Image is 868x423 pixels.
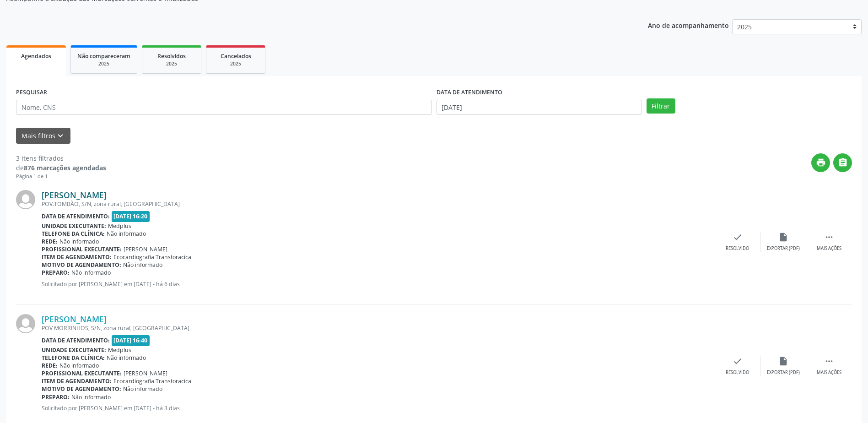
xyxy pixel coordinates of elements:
[726,369,749,376] div: Resolvido
[108,346,131,354] span: Medplus
[221,52,251,60] span: Cancelados
[42,253,112,261] b: Item de agendamento:
[824,356,834,366] i: 
[42,377,112,385] b: Item de agendamento:
[437,86,502,100] label: DATA DE ATENDIMENTO
[42,346,106,354] b: Unidade executante:
[42,385,121,393] b: Motivo de agendamento:
[767,245,800,252] div: Exportar (PDF)
[726,245,749,252] div: Resolvido
[778,232,788,242] i: insert_drive_file
[824,232,834,242] i: 
[16,173,106,180] div: Página 1 de 1
[112,211,150,222] span: [DATE] 16:20
[112,335,150,346] span: [DATE] 16:40
[42,212,110,220] b: Data de atendimento:
[42,269,70,277] b: Preparo:
[42,362,58,369] b: Rede:
[16,100,432,115] input: Nome, CNS
[16,153,106,163] div: 3 itens filtrados
[816,157,826,168] i: print
[42,245,122,253] b: Profissional executante:
[833,153,852,172] button: 
[77,60,130,67] div: 2025
[149,60,194,67] div: 2025
[213,60,259,67] div: 2025
[16,163,106,173] div: de
[42,369,122,377] b: Profissional executante:
[59,362,99,369] span: Não informado
[77,52,130,60] span: Não compareceram
[42,336,110,344] b: Data de atendimento:
[648,19,729,31] p: Ano de acompanhamento
[733,356,743,366] i: check
[42,238,58,245] b: Rede:
[113,253,191,261] span: Ecocardiografia Transtoracica
[42,404,715,412] p: Solicitado por [PERSON_NAME] em [DATE] - há 3 dias
[59,238,99,245] span: Não informado
[817,245,841,252] div: Mais ações
[107,354,146,362] span: Não informado
[42,261,121,269] b: Motivo de agendamento:
[16,190,35,209] img: img
[123,385,162,393] span: Não informado
[16,128,70,144] button: Mais filtroskeyboard_arrow_down
[778,356,788,366] i: insert_drive_file
[24,163,106,172] strong: 876 marcações agendadas
[42,354,105,362] b: Telefone da clínica:
[124,369,167,377] span: [PERSON_NAME]
[42,200,715,208] div: POV.TOMBÃO, S/N, zona rural, [GEOGRAPHIC_DATA]
[107,230,146,238] span: Não informado
[55,131,65,141] i: keyboard_arrow_down
[42,393,70,401] b: Preparo:
[838,157,848,168] i: 
[42,280,715,288] p: Solicitado por [PERSON_NAME] em [DATE] - há 6 dias
[42,190,107,200] a: [PERSON_NAME]
[71,269,111,277] span: Não informado
[42,324,715,332] div: POV MORRINHOS, S/N, zona rural, [GEOGRAPHIC_DATA]
[437,100,642,115] input: Selecione um intervalo
[157,52,186,60] span: Resolvidos
[123,261,162,269] span: Não informado
[647,98,675,114] button: Filtrar
[16,314,35,333] img: img
[42,314,107,324] a: [PERSON_NAME]
[733,232,743,242] i: check
[42,222,106,230] b: Unidade executante:
[108,222,131,230] span: Medplus
[42,230,105,238] b: Telefone da clínica:
[124,245,167,253] span: [PERSON_NAME]
[113,377,191,385] span: Ecocardiografia Transtoracica
[71,393,111,401] span: Não informado
[21,52,51,60] span: Agendados
[811,153,830,172] button: print
[16,86,47,100] label: PESQUISAR
[767,369,800,376] div: Exportar (PDF)
[817,369,841,376] div: Mais ações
